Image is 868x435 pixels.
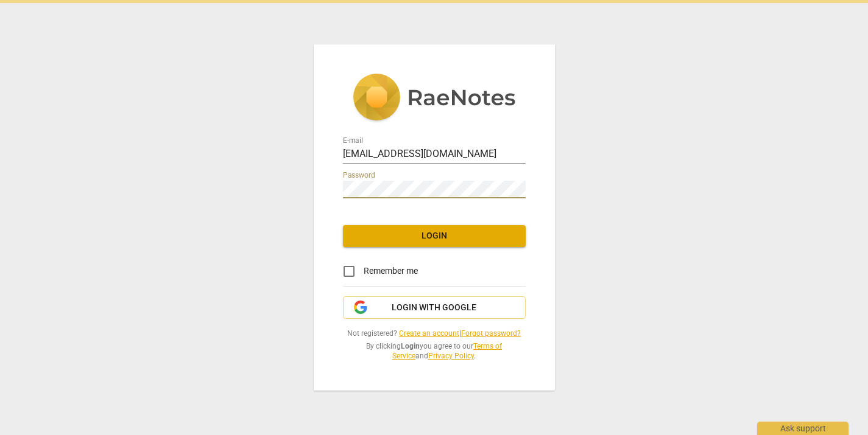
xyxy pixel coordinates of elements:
[399,329,459,338] a: Create an account
[343,172,375,179] label: Password
[757,422,849,435] div: Ask support
[461,329,521,338] a: Forgot password?
[343,341,526,361] span: By clicking you agree to our and .
[364,265,418,277] span: Remember me
[343,329,526,339] span: Not registered? |
[401,342,420,350] b: Login
[428,352,474,360] a: Privacy Policy
[343,137,363,144] label: E-mail
[392,302,476,314] span: Login with Google
[353,230,516,242] span: Login
[353,74,516,124] img: 5ac2273c67554f335776073100b6d88f.svg
[343,225,526,247] button: Login
[343,296,526,319] button: Login with Google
